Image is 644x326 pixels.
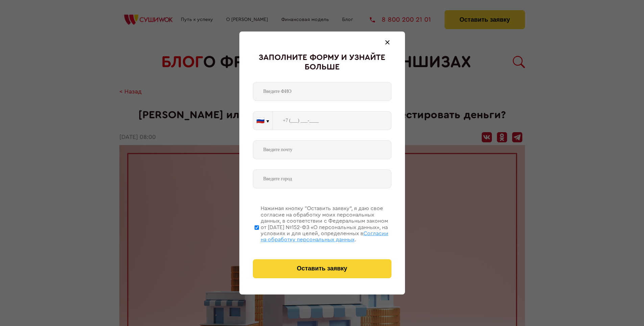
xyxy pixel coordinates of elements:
span: Согласии на обработку персональных данных [261,231,388,242]
input: Введите город [253,169,391,188]
input: Введите почту [253,140,391,159]
div: Заполните форму и узнайте больше [253,53,391,72]
button: Оставить заявку [253,259,391,278]
div: Нажимая кнопку “Оставить заявку”, я даю свое согласие на обработку моих персональных данных, в со... [261,205,391,243]
button: 🇷🇺 [253,111,272,130]
input: +7 (___) ___-____ [273,111,391,130]
input: Введите ФИО [253,82,391,101]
